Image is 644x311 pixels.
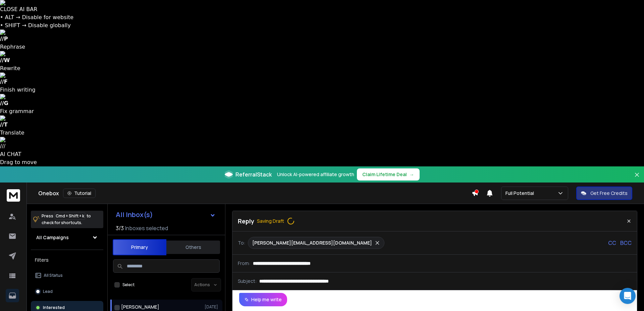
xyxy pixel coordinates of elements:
span: → [410,171,414,178]
h1: All Campaigns [36,234,69,241]
p: Interested [43,305,65,310]
button: Primary [113,239,166,255]
button: All Campaigns [31,231,103,244]
p: From: [238,260,250,267]
div: Onebox [38,189,472,198]
p: Press to check for shortcuts. [42,213,91,226]
p: Get Free Credits [590,190,628,197]
button: Help me write [239,293,287,306]
p: CC [608,239,616,247]
p: Full Potential [505,190,537,197]
button: All Status [31,269,103,282]
button: All Inbox(s) [110,208,221,221]
p: To: [238,240,245,246]
button: Others [166,240,220,255]
p: BCC [620,239,632,247]
label: Select [122,282,135,288]
h3: Inboxes selected [125,224,168,232]
button: Tutorial [63,189,96,198]
span: Saving Draft [257,217,296,225]
p: Unlock AI-powered affiliate growth [277,171,354,178]
p: All Status [44,273,63,278]
button: Get Free Credits [576,187,632,200]
button: Lead [31,285,103,298]
button: Claim Lifetime Deal→ [357,168,420,180]
h3: Filters [31,255,103,265]
h1: [PERSON_NAME] [121,304,159,310]
p: Subject: [238,278,257,284]
span: ReferralStack [235,170,272,178]
p: [PERSON_NAME][EMAIL_ADDRESS][DOMAIN_NAME] [252,240,372,246]
button: Close banner [633,170,641,187]
h1: All Inbox(s) [116,211,153,218]
span: 3 / 3 [116,224,124,232]
p: [DATE] [205,304,220,310]
span: Cmd + Shift + k [55,212,85,220]
p: Reply [238,216,254,226]
div: Open Intercom Messenger [620,288,636,304]
p: Lead [43,289,53,294]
